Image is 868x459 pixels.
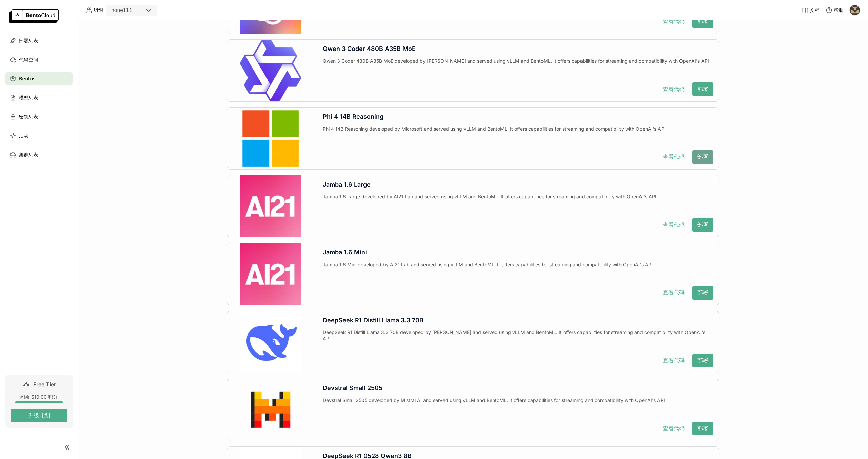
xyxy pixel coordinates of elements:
div: 剩余 $10.00 积分 [11,394,67,400]
div: Jamba 1.6 Large [323,181,713,188]
a: 代码空间 [5,53,73,66]
button: 查看代码 [658,15,690,28]
span: 组织 [94,7,103,13]
a: Bentos [5,72,73,85]
button: 查看代码 [658,422,690,435]
a: 模型列表 [5,91,73,104]
div: Qwen 3 Coder 480B A35B MoE [323,45,713,53]
button: 查看代码 [658,354,690,367]
span: 帮助 [834,7,843,13]
img: Jamba 1.6 Mini [240,243,301,305]
div: Devstral Small 2505 [323,384,713,392]
div: Devstral Small 2505 developed by Mistral AI and served using vLLM and BentoML. It offers capabili... [323,397,713,416]
div: 帮助 [826,7,843,14]
a: 文档 [802,7,820,14]
img: DeepSeek R1 Distill Llama 3.3 70B [240,311,301,373]
span: 代码空间 [19,56,38,64]
img: Phi 4 14B Reasoning [240,108,301,169]
div: Phi 4 14B Reasoning developed by Microsoft and served using vLLM and BentoML. It offers capabilit... [323,126,713,145]
input: Selected none111. [133,7,134,14]
img: logo [9,9,59,23]
span: 集群列表 [19,151,38,159]
span: 模型列表 [19,94,38,102]
div: Phi 4 14B Reasoning [323,113,713,120]
img: Qwen 3 Coder 480B A35B MoE [240,40,301,101]
button: 部署 [692,15,713,28]
div: DeepSeek R1 Distill Llama 3.3 70B developed by [PERSON_NAME] and served using vLLM and BentoML. I... [323,329,713,348]
img: 夏 杰 [850,5,860,15]
button: 部署 [692,82,713,96]
button: 升级计划 [11,409,67,422]
a: 活动 [5,129,73,142]
img: Jamba 1.6 Large [240,175,301,237]
a: 集群列表 [5,148,73,161]
div: DeepSeek R1 Distill Llama 3.3 70B [323,317,713,324]
span: 密钥列表 [19,113,38,121]
button: 部署 [692,286,713,300]
span: Free Tier [33,381,56,388]
span: 部署列表 [19,37,38,45]
button: 部署 [692,354,713,367]
a: Free Tier剩余 $10.00 积分升级计划 [5,375,73,428]
span: Bentos [19,75,35,83]
button: 部署 [692,150,713,164]
div: none111 [111,7,132,14]
button: 查看代码 [658,286,690,300]
button: 查看代码 [658,218,690,232]
button: 查看代码 [658,150,690,164]
button: 查看代码 [658,82,690,96]
div: Jamba 1.6 Large developed by AI21 Lab and served using vLLM and BentoML. It offers capabilities f... [323,194,713,213]
span: 活动 [19,132,28,140]
button: 部署 [692,218,713,232]
div: Jamba 1.6 Mini [323,249,713,256]
button: 部署 [692,422,713,435]
a: 部署列表 [5,34,73,47]
div: Jamba 1.6 Mini developed by AI21 Lab and served using vLLM and BentoML. It offers capabilities fo... [323,262,713,281]
span: 文档 [810,7,820,13]
div: Qwen 3 Coder 480B A35B MoE developed by [PERSON_NAME] and served using vLLM and BentoML. It offer... [323,58,713,77]
img: Devstral Small 2505 [240,379,301,441]
a: 密钥列表 [5,110,73,123]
